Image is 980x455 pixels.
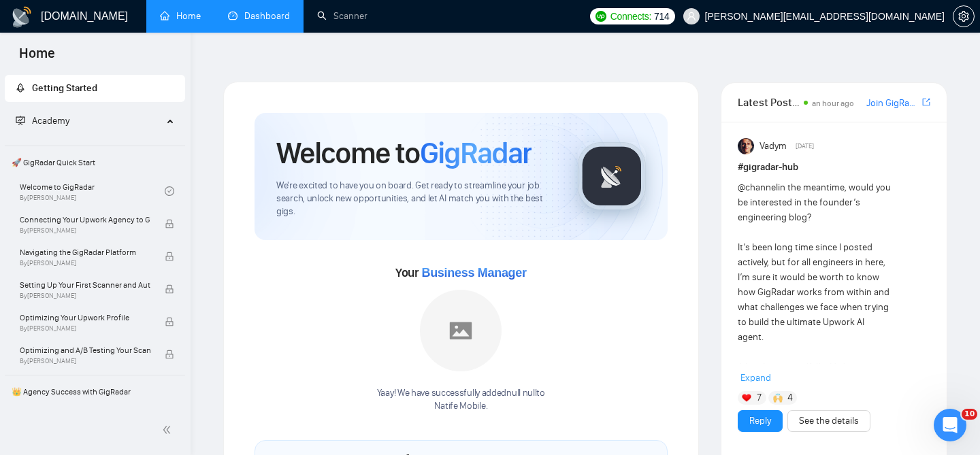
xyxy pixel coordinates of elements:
[962,409,977,420] span: 10
[787,410,870,432] button: See the details
[11,6,33,28] img: logo
[421,266,526,280] span: Business Manager
[20,213,150,226] span: Connecting Your Upwork Agency to GigRadar
[787,391,793,405] span: 4
[377,387,545,413] div: Yaay! We have successfully added null null to
[742,393,751,403] img: ❤️
[953,11,974,22] span: setting
[8,44,66,72] span: Home
[20,226,150,235] span: By [PERSON_NAME]
[165,219,174,229] span: lock
[20,176,165,206] a: Welcome to GigRadarBy[PERSON_NAME]
[20,246,150,259] span: Navigating the GigRadar Platform
[922,97,930,107] span: export
[934,409,966,441] iframe: Intercom live chat
[16,83,25,92] span: rocket
[6,378,184,405] span: 👑 Agency Success with GigRadar
[953,11,975,22] a: setting
[20,278,150,292] span: Setting Up Your First Scanner and Auto-Bidder
[799,414,859,428] a: See the details
[6,149,184,176] span: 🚀 GigRadar Quick Start
[866,96,919,111] a: Join GigRadar Slack Community
[740,372,771,384] span: Expand
[773,393,783,403] img: 🙌
[578,142,646,210] img: gigradar-logo.png
[5,75,185,102] li: Getting Started
[276,135,532,171] h1: Welcome to
[953,5,975,27] button: setting
[738,94,800,111] span: Latest Posts from the GigRadar Community
[165,186,174,196] span: check-circle
[165,317,174,326] span: lock
[162,423,176,437] span: double-left
[20,343,150,357] span: Optimizing and A/B Testing Your Scanner for Better Results
[654,9,669,24] span: 714
[160,10,201,22] a: homeHome
[20,324,150,333] span: By [PERSON_NAME]
[395,265,527,280] span: Your
[20,292,150,300] span: By [PERSON_NAME]
[738,160,930,175] h1: # gigradar-hub
[32,82,97,94] span: Getting Started
[276,180,556,218] span: We're excited to have you on board. Get ready to streamline your job search, unlock new opportuni...
[165,252,174,261] span: lock
[165,284,174,294] span: lock
[20,357,150,365] span: By [PERSON_NAME]
[757,391,762,405] span: 7
[812,99,854,108] span: an hour ago
[32,115,69,127] span: Academy
[610,9,651,24] span: Connects:
[377,400,545,413] p: Natife Mobile .
[20,311,150,324] span: Optimizing Your Upwork Profile
[922,96,930,109] a: export
[759,139,787,154] span: Vadym
[738,138,754,154] img: Vadym
[796,140,814,152] span: [DATE]
[687,12,696,21] span: user
[420,135,532,171] span: GigRadar
[738,182,778,193] span: @channel
[738,410,783,432] button: Reply
[16,116,25,125] span: fund-projection-screen
[420,290,502,371] img: placeholder.png
[20,259,150,267] span: By [PERSON_NAME]
[16,115,69,127] span: Academy
[749,414,771,428] a: Reply
[165,350,174,359] span: lock
[317,10,367,22] a: searchScanner
[228,10,290,22] a: dashboardDashboard
[595,11,606,22] img: upwork-logo.png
